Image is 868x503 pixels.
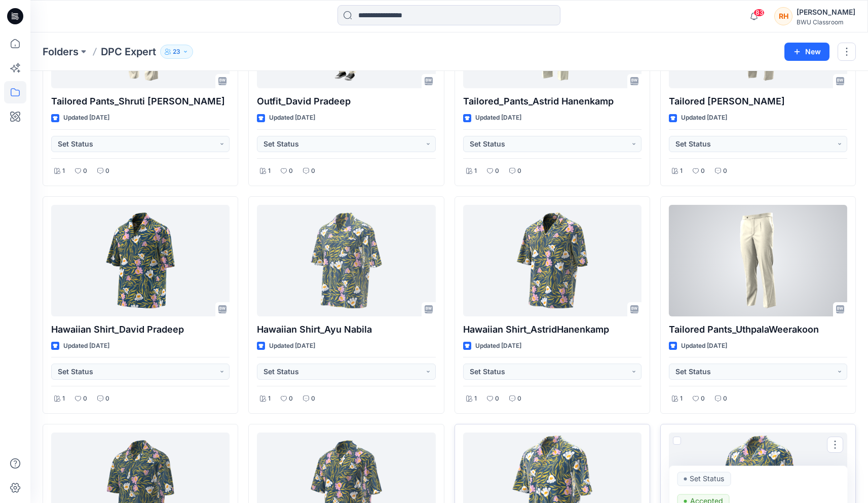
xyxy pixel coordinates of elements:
[690,472,724,485] p: Set Status
[474,166,477,176] p: 1
[269,341,315,351] p: Updated [DATE]
[289,166,293,176] p: 0
[269,113,315,123] p: Updated [DATE]
[475,113,521,123] p: Updated [DATE]
[495,166,499,176] p: 0
[701,166,705,176] p: 0
[774,7,792,25] div: RH
[680,166,683,176] p: 1
[63,341,109,351] p: Updated [DATE]
[681,113,727,123] p: Updated [DATE]
[257,205,435,316] a: Hawaiian Shirt_Ayu Nabila
[83,166,87,176] p: 0
[463,205,641,316] a: Hawaiian Shirt_AstridHanenkamp
[101,45,156,59] p: DPC Expert
[62,166,65,176] p: 1
[517,166,521,176] p: 0
[62,393,65,404] p: 1
[83,393,87,404] p: 0
[463,322,641,337] p: Hawaiian Shirt_AstridHanenkamp
[681,341,727,351] p: Updated [DATE]
[311,393,315,404] p: 0
[680,393,683,404] p: 1
[669,94,847,109] p: Tailored [PERSON_NAME]
[63,113,109,123] p: Updated [DATE]
[669,322,847,337] p: Tailored Pants_UthpalaWeerakoon
[784,43,829,61] button: New
[51,205,230,316] a: Hawaiian Shirt_David Pradeep
[311,166,315,176] p: 0
[495,393,499,404] p: 0
[268,393,271,404] p: 1
[43,45,79,59] a: Folders
[51,322,230,337] p: Hawaiian Shirt_David Pradeep
[289,393,293,404] p: 0
[268,166,271,176] p: 1
[753,9,765,17] span: 83
[105,166,109,176] p: 0
[51,94,230,109] p: Tailored Pants_Shruti [PERSON_NAME]
[475,341,521,351] p: Updated [DATE]
[517,393,521,404] p: 0
[797,6,855,18] div: [PERSON_NAME]
[105,393,109,404] p: 0
[463,94,641,109] p: Tailored_Pants_Astrid Hanenkamp
[723,393,727,404] p: 0
[723,166,727,176] p: 0
[474,393,477,404] p: 1
[669,205,847,316] a: Tailored Pants_UthpalaWeerakoon
[173,46,180,57] p: 23
[257,322,435,337] p: Hawaiian Shirt_Ayu Nabila
[701,393,705,404] p: 0
[257,94,435,109] p: Outfit_David Pradeep
[797,18,855,26] div: BWU Classroom
[160,45,193,59] button: 23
